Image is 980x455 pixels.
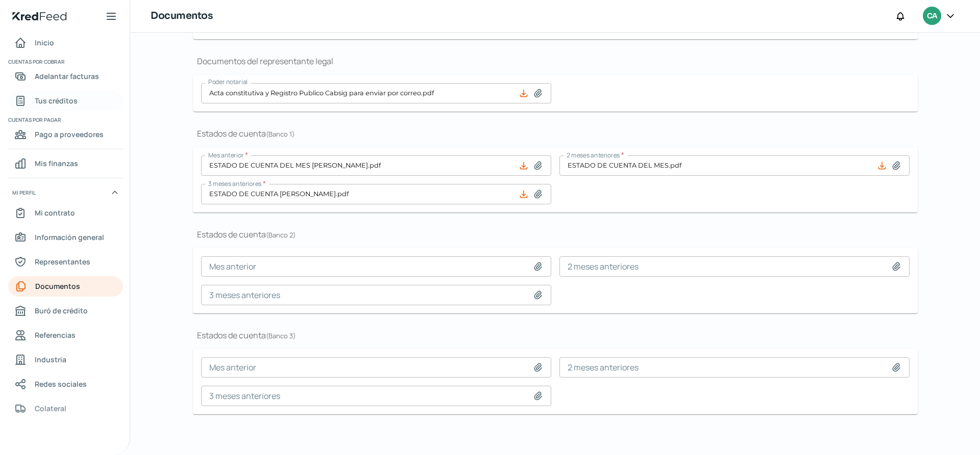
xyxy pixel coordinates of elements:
span: Información general [35,231,104,244]
a: Inicio [8,33,123,53]
h1: Estados de cuenta [193,330,918,341]
a: Industria [8,350,123,370]
span: Buró de crédito [35,304,88,317]
span: Mes anterior [208,151,243,159]
h1: Estados de cuenta [193,128,918,139]
span: Cuentas por cobrar [8,57,121,66]
span: Mis finanzas [35,157,78,170]
span: Industria [35,353,66,366]
span: 3 meses anteriores [208,179,261,188]
span: Mi contrato [35,206,75,219]
span: Colateral [35,402,66,415]
h1: Estados de cuenta [193,229,918,240]
span: ( Banco 1 ) [266,129,295,139]
a: Colateral [8,398,123,419]
span: CA [927,10,937,22]
a: Mi contrato [8,203,123,223]
span: Adelantar facturas [35,70,99,83]
span: Pago a proveedores [35,128,104,141]
span: Cuentas por pagar [8,115,121,124]
a: Representantes [8,252,123,272]
h1: Documentos del representante legal [193,56,918,67]
a: Documentos [8,276,123,297]
a: Redes sociales [8,374,123,394]
a: Pago a proveedores [8,124,123,145]
span: Redes sociales [35,378,87,390]
h1: Documentos [151,9,212,23]
span: Referencias [35,329,76,341]
span: Inicio [35,36,54,49]
span: Documentos [35,280,80,292]
span: ( Banco 2 ) [266,230,296,239]
span: Representantes [35,255,90,268]
a: Adelantar facturas [8,66,123,87]
a: Buró de crédito [8,301,123,321]
span: ( Banco 3 ) [266,331,296,340]
span: Tus créditos [35,94,78,107]
span: Mi perfil [12,188,36,197]
a: Mis finanzas [8,153,123,174]
a: Referencias [8,325,123,345]
a: Información general [8,227,123,248]
a: Tus créditos [8,91,123,111]
span: 2 meses anteriores [567,151,620,159]
span: Poder notarial [208,77,248,86]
